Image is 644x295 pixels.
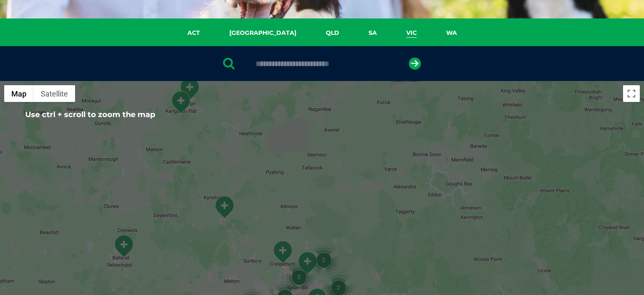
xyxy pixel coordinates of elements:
[173,28,215,38] a: ACT
[283,261,315,293] div: 3
[354,28,392,38] a: SA
[431,28,472,38] a: WA
[308,244,340,276] div: 2
[392,28,431,38] a: VIC
[623,85,640,102] button: Toggle fullscreen view
[272,240,293,264] div: Craigieburn
[179,77,200,100] div: White Hills
[311,28,354,38] a: QLD
[297,251,318,274] div: South Morang
[215,28,311,38] a: [GEOGRAPHIC_DATA]
[113,235,134,258] div: Ballarat
[170,91,191,114] div: Kangaroo Flat
[4,85,34,102] button: Show street map
[34,85,75,102] button: Show satellite imagery
[214,196,235,219] div: Macedon Ranges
